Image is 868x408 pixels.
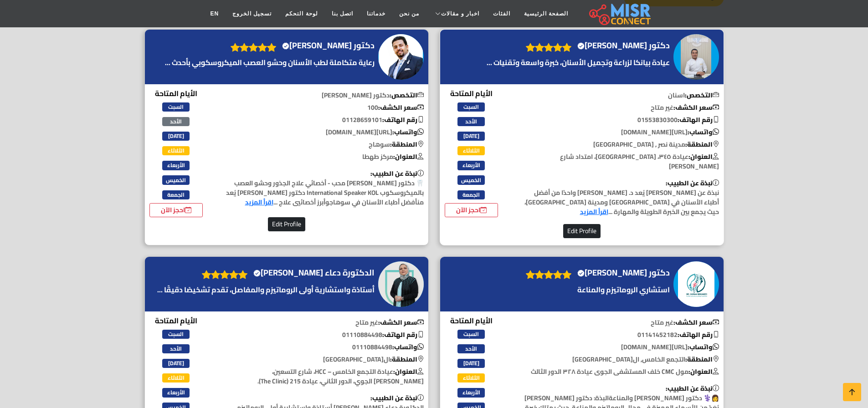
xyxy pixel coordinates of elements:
[218,330,428,340] p: 01110884498
[393,366,424,377] b: العنوان:
[457,117,485,126] span: الأحد
[666,177,719,189] b: نبذة عن الطبيب:
[457,359,485,368] span: [DATE]
[390,89,424,101] b: التخصص:
[162,388,190,397] span: الأربعاء
[576,266,672,280] a: دكتور [PERSON_NAME]
[577,42,585,50] svg: Verified account
[457,102,485,112] span: السبت
[360,5,392,22] a: خدماتنا
[673,102,719,113] b: سعر الكشف:
[162,102,190,112] span: السبت
[245,196,273,208] a: اقرأ المزيد
[563,224,601,238] button: Edit Profile
[390,353,424,365] b: المنطقة:
[457,132,485,141] span: [DATE]
[484,57,672,68] a: عيادة بيانكا لزراعة وتجميل الأسنان، خبرة واسعة وتقنيات ...
[514,152,724,171] p: عيادة ٣٤٥، [GEOGRAPHIC_DATA]، امتداد شارع [PERSON_NAME]
[392,126,424,138] b: واتساب:
[685,353,719,365] b: المنطقة:
[218,91,428,100] p: دكتور [PERSON_NAME]
[589,2,650,25] img: main.misr_connect
[426,5,486,22] a: اخبار و مقالات
[688,366,719,377] b: العنوان:
[445,203,498,217] a: احجز الآن
[576,39,672,52] a: دكتور [PERSON_NAME]
[155,284,377,295] a: أستاذة واستشارية أولى الروماتيزم والمفاصل، تقدم تشخيصًا دقيقًا ...
[218,169,428,207] p: 🦷 دكتور [PERSON_NAME] محب - أخصائي علاج الجذور وحشو العصب بالميكروسكوب International Speaker KOL ...
[441,10,479,18] span: اخبار و مقالات
[162,330,190,339] span: السبت
[457,190,485,199] span: الجمعة
[378,261,424,307] img: الدكتورة دعاء صلاح عطا
[162,161,190,170] span: الأربعاء
[678,329,719,341] b: رقم الهاتف:
[521,284,672,295] a: استشاري الروماتيزم والمناعة
[370,392,424,404] b: نبذة عن الطبيب:
[673,34,719,80] img: دكتور محمد محسن محمد
[163,57,377,68] a: رعاية متكاملة لطب الأسنان وحشو العصب الميكروسكوبي بأحدث ...
[457,161,485,170] span: الأربعاء
[325,5,360,22] a: اتصل بنا
[514,178,724,217] p: نبذة عن [PERSON_NAME] يُعد د. [PERSON_NAME] واحدًا من أفضل أطباء الأسنان في [GEOGRAPHIC_DATA] ومد...
[514,103,724,112] p: غير متاح
[514,127,724,137] p: [URL][DOMAIN_NAME]
[457,146,485,155] span: الثلاثاء
[218,103,428,112] p: 100
[218,342,428,352] p: 01110884498
[218,140,428,149] p: سوهاج
[281,39,377,52] a: دكتور [PERSON_NAME]
[378,316,424,328] b: سعر الكشف:
[392,341,424,353] b: واتساب:
[162,344,190,353] span: الأحد
[226,5,278,22] a: تسجيل الخروج
[688,341,719,353] b: واتساب:
[673,261,719,307] img: دكتور هناء محمد حسن
[457,344,485,353] span: الأحد
[218,355,428,364] p: ال[GEOGRAPHIC_DATA]
[457,330,485,339] span: السبت
[382,114,424,126] b: رقم الهاتف:
[278,5,324,22] a: لوحة التحكم
[514,342,724,352] p: [URL][DOMAIN_NAME]
[514,330,724,340] p: 01141452182
[382,329,424,341] b: رقم الهاتف:
[162,175,190,184] span: الخميس
[673,316,719,328] b: سعر الكشف:
[392,5,426,22] a: من نحن
[457,388,485,397] span: الأربعاء
[253,268,375,278] h4: الدكتورة دعاء [PERSON_NAME]
[218,152,428,162] p: مركز طهطا
[678,114,719,126] b: رقم الهاتف:
[268,217,305,231] button: Edit Profile
[688,126,719,138] b: واتساب:
[218,127,428,137] p: [URL][DOMAIN_NAME]
[393,151,424,163] b: العنوان:
[203,5,226,22] a: EN
[162,373,190,382] span: الثلاثاء
[666,382,719,394] b: نبذة عن الطبيب:
[218,318,428,327] p: غير متاح
[282,42,289,50] svg: Verified account
[457,175,485,184] span: الخميس
[514,91,724,100] p: اسنان
[514,140,724,149] p: مدينة نصر , [GEOGRAPHIC_DATA]
[162,190,190,199] span: الجمعة
[282,41,375,51] h4: دكتور [PERSON_NAME]
[162,359,190,368] span: [DATE]
[514,367,724,377] p: مول CMC خلف المستشفى الجوى عيادة ٣٢٨ الدور الثالث
[514,115,724,125] p: 01553830300
[685,138,719,150] b: المنطقة:
[514,318,724,327] p: غير متاح
[577,41,670,51] h4: دكتور [PERSON_NAME]
[580,206,608,218] a: اقرأ المزيد
[378,102,424,113] b: سعر الكشف:
[688,151,719,163] b: العنوان:
[218,367,428,386] p: عيادة التجمع الخامس – HCC، شارع التسعين، [PERSON_NAME] الجوي، الدور الثاني، عيادة 215 (The Clinic).
[390,138,424,150] b: المنطقة:
[577,270,585,277] svg: Verified account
